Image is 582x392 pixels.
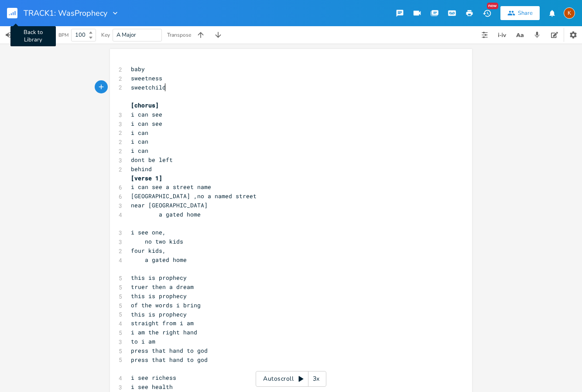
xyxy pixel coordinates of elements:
span: i see health [131,383,173,391]
span: baby [131,65,145,73]
span: i can see a street name [131,183,211,191]
span: this is prophecy [131,292,187,300]
span: A Major [116,31,136,39]
span: truer then a dream [131,283,194,291]
span: i can see [131,120,162,127]
div: Share [518,9,533,17]
span: this is prophecy [131,274,187,282]
span: near [GEOGRAPHIC_DATA] [131,201,208,209]
span: TRACK1: WasProphecy [24,9,107,17]
span: sweetchild [131,83,166,91]
div: BPM [58,33,68,38]
span: i see richess [131,374,176,382]
button: Back to Library [7,3,24,24]
div: Transpose [167,32,191,38]
button: K [564,3,575,23]
div: Key [101,32,110,38]
span: sweetness [131,74,162,82]
div: 3x [308,371,324,387]
div: New [487,3,498,9]
span: to i am [131,337,155,345]
span: press that hand to god [131,356,208,364]
button: New [478,5,496,21]
span: i can [131,129,148,137]
span: a gated home [131,256,187,264]
span: i can [131,147,148,155]
span: of the words i bring [131,301,201,309]
span: straight from i am [131,319,194,327]
span: this is prophecy [131,310,187,318]
span: i am the right hand [131,328,197,336]
span: [verse 1] [131,174,162,182]
span: no two kids [131,237,183,245]
span: four kids, [131,247,166,254]
button: Share [500,6,540,20]
span: i can see [131,110,162,118]
span: [chorus] [131,101,159,109]
span: behind [131,165,152,173]
span: dont be left [131,156,173,164]
div: Kat [564,7,575,19]
span: press that hand to god [131,347,208,354]
span: i see one, [131,228,166,236]
div: Autoscroll [256,371,326,387]
span: i can [131,138,148,145]
span: a gated home [131,210,201,218]
span: [GEOGRAPHIC_DATA] ,no a named street [131,192,257,200]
